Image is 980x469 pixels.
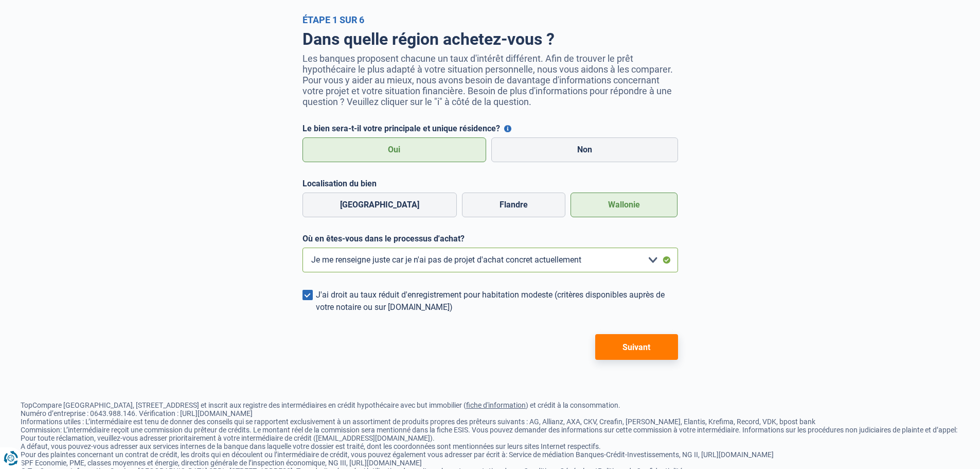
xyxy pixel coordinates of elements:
[302,14,678,25] div: Étape 1 sur 6
[462,193,565,217] label: Flandre
[595,334,678,360] button: Suivant
[571,193,678,217] label: Wallonie
[316,289,678,314] div: J'ai droit au taux réduit d'enregistrement pour habitation modeste (critères disponibles auprès d...
[504,125,511,132] button: Le bien sera-t-il votre principale et unique résidence?
[302,29,678,49] h1: Dans quelle région achetez-vous ?
[466,401,526,409] a: fiche d'information
[302,137,487,162] label: Oui
[302,179,678,188] label: Localisation du bien
[302,193,457,217] label: [GEOGRAPHIC_DATA]
[302,234,678,244] label: Où en êtes-vous dans le processus d'achat?
[302,124,678,133] label: Le bien sera-t-il votre principale et unique résidence?
[302,53,678,107] p: Les banques proposent chacune un taux d'intérêt différent. Afin de trouver le prêt hypothécaire l...
[491,137,678,162] label: Non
